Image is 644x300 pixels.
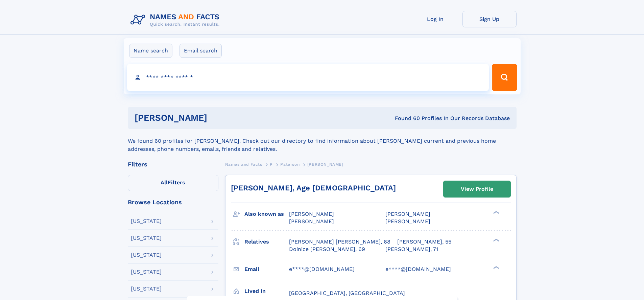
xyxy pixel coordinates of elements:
[244,263,289,275] h3: Email
[131,218,162,224] div: [US_STATE]
[461,181,493,197] div: View Profile
[128,11,225,29] img: Logo Names and Facts
[280,160,300,168] a: Paterson
[492,238,500,242] div: ❯
[131,286,162,292] div: [US_STATE]
[492,210,500,215] div: ❯
[385,246,438,253] a: [PERSON_NAME], 71
[244,285,289,297] h3: Lived in
[131,235,162,241] div: [US_STATE]
[280,162,300,167] span: Paterson
[289,238,390,246] a: [PERSON_NAME] [PERSON_NAME], 68
[244,236,289,248] h3: Relatives
[289,246,365,253] a: Doinice [PERSON_NAME], 69
[180,44,222,58] label: Email search
[128,161,218,167] div: Filters
[492,265,500,270] div: ❯
[131,252,162,258] div: [US_STATE]
[301,115,510,122] div: Found 60 Profiles In Our Records Database
[225,160,262,168] a: Names and Facts
[244,208,289,220] h3: Also known as
[492,64,517,91] button: Search Button
[131,269,162,275] div: [US_STATE]
[270,162,273,167] span: P
[161,179,168,186] span: All
[408,11,462,27] a: Log In
[270,160,273,168] a: P
[385,218,430,225] span: [PERSON_NAME]
[128,175,218,191] label: Filters
[307,162,343,167] span: [PERSON_NAME]
[231,184,396,192] a: [PERSON_NAME], Age [DEMOGRAPHIC_DATA]
[462,11,517,27] a: Sign Up
[129,44,172,58] label: Name search
[128,199,218,205] div: Browse Locations
[289,290,405,296] span: [GEOGRAPHIC_DATA], [GEOGRAPHIC_DATA]
[128,129,517,153] div: We found 60 profiles for [PERSON_NAME]. Check out our directory to find information about [PERSON...
[289,211,334,217] span: [PERSON_NAME]
[135,114,301,122] h1: [PERSON_NAME]
[397,238,451,246] a: [PERSON_NAME], 55
[127,64,489,91] input: search input
[289,218,334,225] span: [PERSON_NAME]
[385,211,430,217] span: [PERSON_NAME]
[444,181,510,197] a: View Profile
